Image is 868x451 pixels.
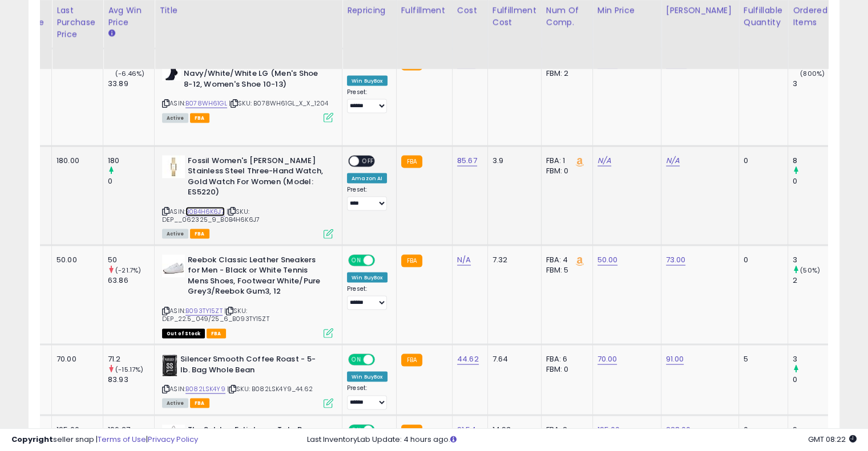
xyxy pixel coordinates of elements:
div: FBM: 2 [546,68,584,79]
span: All listings currently available for purchase on Amazon [162,113,188,123]
div: FBA: 4 [546,255,584,265]
div: FBA: 6 [546,354,584,364]
div: ASIN: [162,58,333,121]
div: ASIN: [162,354,333,407]
div: 3 [793,79,839,89]
span: 2025-08-11 08:22 GMT [808,434,857,445]
div: 5 [744,354,779,364]
div: Repricing [347,5,391,17]
span: FBA [190,399,209,408]
div: Min Price [597,5,656,17]
img: 31xiABexNuL._SL40_.jpg [162,354,177,377]
span: OFF [373,355,391,365]
div: Ordered Items [793,5,834,29]
small: FBA [401,354,422,367]
div: 0 [744,156,779,166]
div: 180 [108,156,154,166]
div: Amazon AI [347,173,387,184]
div: 50 [108,255,154,265]
div: Last Purchase Price [56,5,98,41]
small: Avg Win Price. [108,29,115,39]
small: (-6.46%) [115,69,144,78]
div: 0 [108,176,154,186]
div: Avg Win Price [108,5,150,29]
span: All listings that are currently out of stock and unavailable for purchase on Amazon [162,329,205,339]
b: Reebok Classic Leather Sneakers for Men - Black or White Tennis Mens Shoes, Footwear White/Pure G... [188,255,326,300]
div: 3 [793,255,839,265]
span: All listings currently available for purchase on Amazon [162,399,188,408]
div: Last Purchase Date (GMT) [5,5,47,53]
small: (800%) [800,69,825,78]
div: Preset: [347,186,387,212]
small: FBA [401,255,422,267]
span: OFF [373,255,391,265]
div: ASIN: [162,156,333,238]
div: 63.86 [108,275,154,286]
small: FBA [401,156,422,168]
div: Cost [457,5,483,17]
strong: Copyright [11,434,53,445]
span: ON [349,255,364,265]
div: Num of Comp. [546,5,588,29]
div: Fulfillment Cost [492,5,536,29]
span: | SKU: B082LSK4Y9_44.62 [227,384,313,393]
div: 50.00 [56,255,94,265]
div: Win BuyBox [347,372,387,382]
a: 85.67 [457,155,477,166]
div: Last InventoryLab Update: 4 hours ago. [307,434,857,445]
span: | SKU: B078WH61GL_X_X_1204 [229,99,328,108]
div: Win BuyBox [347,76,387,86]
b: Silencer Smooth Coffee Roast - 5-lb. Bag Whole Bean [180,354,319,378]
div: 83.93 [108,375,154,385]
span: OFF [359,156,377,166]
a: Terms of Use [98,434,146,445]
div: Preset: [347,88,387,114]
img: 316M33rNJIL._SL40_.jpg [162,255,185,278]
a: 73.00 [666,254,686,266]
div: Fulfillment [401,5,447,17]
img: 31nZRCCf6AL._SL40_.jpg [162,58,181,81]
span: | SKU: DEP_22.5_049/25_6_B093TY15ZT [162,306,269,323]
div: Title [159,5,337,17]
a: N/A [597,155,611,166]
div: 3 [793,354,839,364]
a: 70.00 [597,354,617,365]
small: (-21.7%) [115,266,141,275]
span: ON [349,355,364,365]
div: 180.00 [56,156,94,166]
b: Fossil Women's [PERSON_NAME] Stainless Steel Three-Hand Watch, Gold Watch For Women (Model: ES5220) [188,156,326,201]
div: 8 [793,156,839,166]
div: FBA: 1 [546,156,584,166]
div: Fulfillable Quantity [744,5,783,29]
span: FBA [207,329,226,339]
b: Nike Elite Crew Midnight Navy/White/White LG (Men's Shoe 8-12, Women's Shoe 10-13) [184,58,322,93]
a: B082LSK4Y9 [185,384,225,394]
small: (50%) [800,266,820,275]
a: 50.00 [597,254,618,266]
a: N/A [666,155,680,166]
div: seller snap | | [11,434,198,445]
span: All listings currently available for purchase on Amazon [162,229,188,239]
div: 2 [793,275,839,286]
div: 70.00 [56,354,94,364]
span: FBA [190,113,209,123]
a: B0B4H6K6J7 [185,207,225,217]
div: 0 [793,375,839,385]
a: 44.62 [457,354,479,365]
div: 3.9 [492,156,532,166]
span: | SKU: DEP__062325_9_B0B4H6K6J7 [162,207,260,224]
div: FBM: 0 [546,364,584,375]
div: Preset: [347,285,387,311]
a: Privacy Policy [148,434,198,445]
div: 33.89 [108,79,154,89]
div: 71.2 [108,354,154,364]
div: ASIN: [162,255,333,337]
div: 7.32 [492,255,532,265]
a: B093TY15ZT [185,306,223,316]
a: N/A [457,254,471,266]
div: Preset: [347,384,387,410]
div: 7.64 [492,354,532,364]
a: 91.00 [666,354,684,365]
a: B078WH61GL [185,99,227,108]
img: 31NAdoyAKIL._SL40_.jpg [162,156,185,178]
